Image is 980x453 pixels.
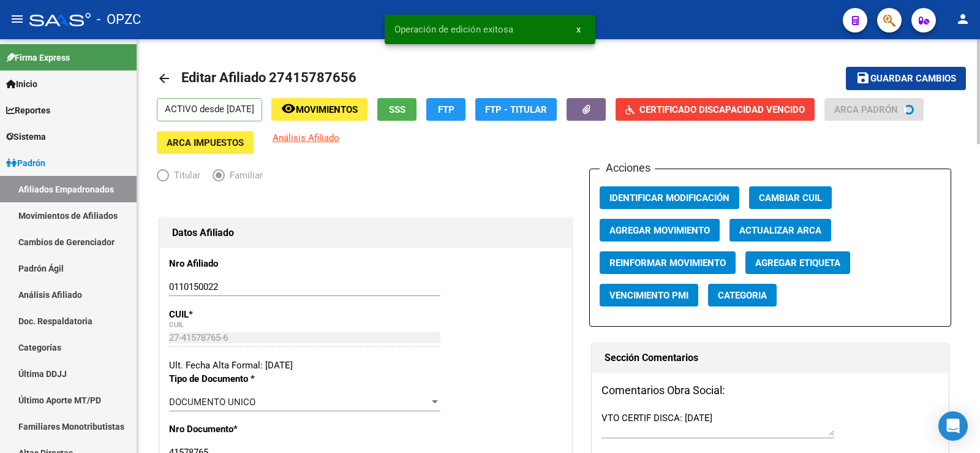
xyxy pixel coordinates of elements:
span: Categoria [718,290,767,301]
span: ARCA Impuestos [167,137,244,148]
button: Guardar cambios [846,67,966,89]
span: Agregar Movimiento [609,225,710,236]
p: Nro Documento [169,422,287,436]
button: SSS [377,98,417,121]
mat-icon: arrow_back [157,71,171,86]
span: x [576,24,581,35]
span: SSS [389,104,405,115]
div: Ult. Fecha Alta Formal: [DATE] [169,359,562,372]
span: - OPZC [97,6,141,33]
h3: Acciones [600,159,655,177]
span: Identificar Modificación [609,192,729,204]
h3: Comentarios Obra Social: [601,382,938,399]
span: Actualizar ARCA [739,225,821,236]
span: Guardar cambios [870,74,956,85]
span: Agregar Etiqueta [755,257,840,268]
span: Padrón [6,156,45,170]
p: Nro Afiliado [169,257,287,270]
span: Familiar [225,169,263,182]
span: Editar Afiliado 27415787656 [181,70,356,85]
span: Reportes [6,104,50,117]
span: FTP [438,104,454,115]
span: Titular [169,169,200,182]
button: Categoria [708,284,777,306]
button: Agregar Movimiento [600,219,720,242]
button: Cambiar CUIL [749,186,832,209]
span: ARCA Padrón [834,104,898,115]
button: FTP [426,98,466,121]
button: x [567,18,590,40]
h1: Sección Comentarios [605,348,935,368]
span: Operación de edición exitosa [394,23,513,36]
span: Sistema [6,130,46,143]
mat-icon: person [956,12,970,26]
p: Tipo de Documento * [169,372,287,386]
mat-radio-group: Elija una opción [157,172,275,183]
p: CUIL [169,308,287,321]
span: Análisis Afiliado [273,132,339,143]
button: Movimientos [271,98,367,121]
button: Vencimiento PMI [600,284,698,306]
span: FTP - Titular [485,104,547,115]
mat-icon: menu [10,12,24,26]
button: Identificar Modificación [600,186,739,209]
button: Certificado Discapacidad Vencido [616,98,815,121]
button: ARCA Padrón [824,98,924,121]
button: ARCA Impuestos [157,131,254,154]
span: DOCUMENTO UNICO [169,397,255,408]
button: Reinformar Movimiento [600,251,736,274]
span: Movimientos [296,104,358,115]
button: Agregar Etiqueta [745,251,850,274]
p: ACTIVO desde [DATE] [157,98,262,121]
mat-icon: save [856,70,870,85]
mat-icon: remove_red_eye [281,101,296,116]
span: Firma Express [6,51,70,64]
span: Inicio [6,77,37,91]
span: Vencimiento PMI [609,290,688,301]
button: FTP - Titular [475,98,557,121]
span: Reinformar Movimiento [609,257,726,268]
span: Certificado Discapacidad Vencido [639,104,805,115]
h1: Datos Afiliado [172,223,559,243]
span: Cambiar CUIL [759,192,822,204]
div: Open Intercom Messenger [938,411,968,441]
button: Actualizar ARCA [729,219,831,242]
